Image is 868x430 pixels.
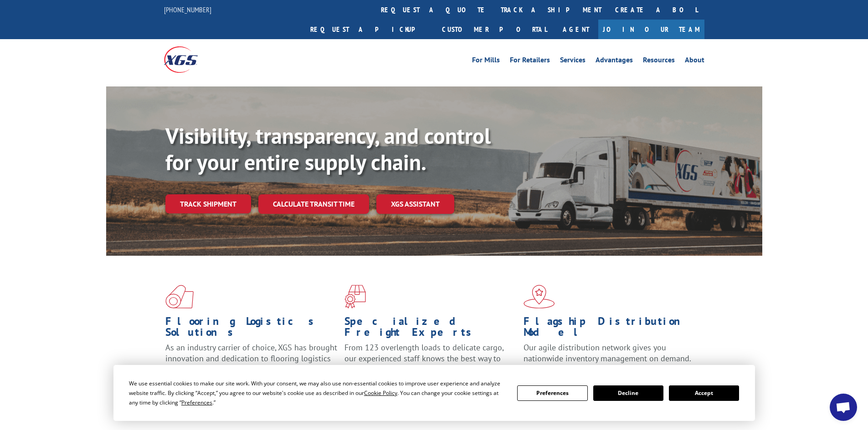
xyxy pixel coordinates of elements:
[113,365,755,421] div: Cookie Consent Prompt
[303,20,435,39] a: Request a pickup
[524,342,691,364] span: Our agile distribution network gives you nationwide inventory management on demand.
[472,56,500,66] a: For Mills
[364,389,397,397] span: Cookie Policy
[517,385,587,401] button: Preferences
[554,20,598,39] a: Agent
[164,5,211,14] a: [PHONE_NUMBER]
[524,285,555,309] img: xgs-icon-flagship-distribution-model-red
[560,56,586,66] a: Services
[344,342,517,383] p: From 123 overlength loads to delicate cargo, our experienced staff knows the best way to move you...
[598,20,704,39] a: Join Our Team
[181,399,212,406] span: Preferences
[344,316,517,342] h1: Specialized Freight Experts
[643,56,675,66] a: Resources
[830,394,857,421] a: Open chat
[593,385,663,401] button: Decline
[165,285,194,309] img: xgs-icon-total-supply-chain-intelligence-red
[344,285,366,309] img: xgs-icon-focused-on-flooring-red
[596,56,633,66] a: Advantages
[685,56,704,66] a: About
[165,316,338,342] h1: Flooring Logistics Solutions
[258,194,369,214] a: Calculate transit time
[435,20,554,39] a: Customer Portal
[510,56,550,66] a: For Retailers
[165,342,337,374] span: As an industry carrier of choice, XGS has brought innovation and dedication to flooring logistics...
[376,194,454,214] a: XGS ASSISTANT
[524,316,696,342] h1: Flagship Distribution Model
[165,121,491,176] b: Visibility, transparency, and control for your entire supply chain.
[165,194,251,213] a: Track shipment
[129,379,506,407] div: We use essential cookies to make our site work. With your consent, we may also use non-essential ...
[669,385,739,401] button: Accept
